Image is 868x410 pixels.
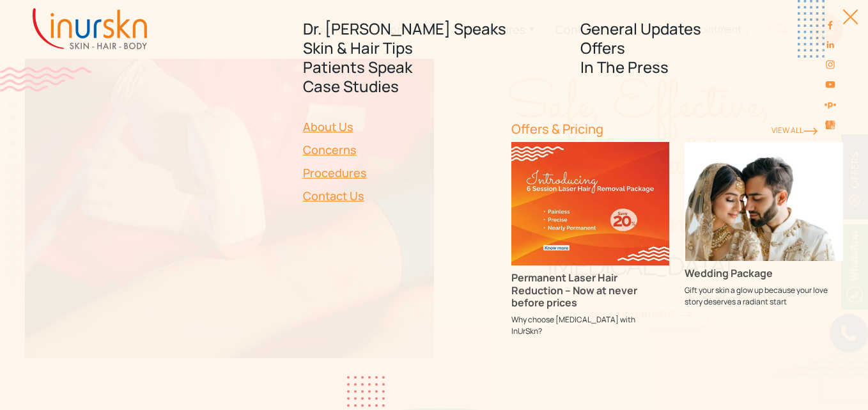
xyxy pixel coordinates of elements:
img: youtube [825,79,835,90]
h3: Wedding Package [685,267,843,280]
img: Permanent Laser Hair Reduction – Now at never before prices [511,142,670,265]
a: In The Press [580,58,843,77]
h3: Permanent Laser Hair Reduction – Now at never before prices [511,272,670,309]
a: Procedures [303,161,496,184]
a: View ALl [771,125,818,136]
img: Wedding Package [685,142,843,261]
a: Patients Speak [303,58,566,77]
a: Contact Us [303,184,496,207]
p: Gift your skin a glow up because your love story deserves a radiant start [685,285,843,308]
img: sejal-saheta-dermatologist [824,99,836,111]
img: facebook [825,20,835,30]
h6: Offers & Pricing [511,122,756,137]
a: Case Studies [303,77,566,96]
a: Dr. [PERSON_NAME] Speaks [303,19,566,38]
a: Offers [580,38,843,58]
img: orange-rightarrow [803,127,818,135]
a: About Us [303,115,496,138]
a: General Updates [580,19,843,38]
img: Skin-and-Hair-Clinic [825,121,835,130]
img: inurskn-logo [33,8,147,49]
p: Why choose [MEDICAL_DATA] with InUrSkn? [511,314,670,337]
a: Concerns [303,138,496,161]
a: Skin & Hair Tips [303,38,566,58]
img: instagram [825,59,835,70]
img: linkedin [825,40,835,50]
